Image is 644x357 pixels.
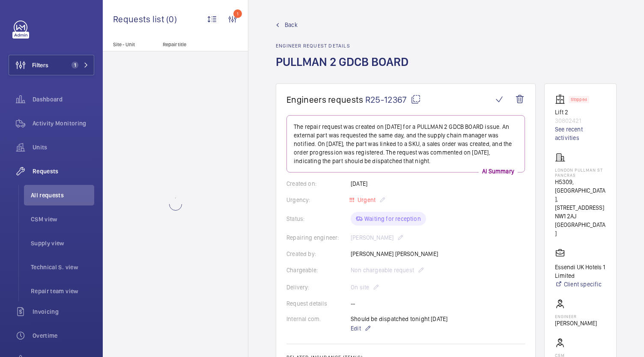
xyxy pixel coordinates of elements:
p: H5309, [GEOGRAPHIC_DATA], [STREET_ADDRESS] [555,178,606,212]
span: Units [33,143,94,152]
span: 1 [72,62,78,68]
span: Requests list [113,14,166,24]
p: [PERSON_NAME] [555,319,597,327]
p: NW1 2AJ [GEOGRAPHIC_DATA] [555,212,606,238]
span: Supply view [31,239,94,247]
img: elevator.svg [555,94,569,104]
p: AI Summary [479,167,518,176]
span: CSM view [31,215,94,223]
p: LONDON PULLMAN ST PANCRAS [555,167,606,178]
p: Repair title [163,42,219,48]
span: Technical S. view [31,263,94,271]
span: All requests [31,191,94,199]
span: Requests [33,167,94,176]
span: R25-12367 [365,94,421,105]
h1: PULLMAN 2 GDCB BOARD [276,54,414,83]
a: Client specific [555,280,606,289]
p: Stopped [571,98,587,101]
p: Site - Unit [103,42,159,48]
button: Filters1 [9,55,94,75]
p: The repair request was created on [DATE] for a PULLMAN 2 GDCB BOARD issue. An external part was r... [294,122,518,165]
p: Lift 2 [555,108,606,116]
span: Overtime [33,331,94,340]
p: Engineer [555,314,597,319]
p: Essendi UK Hotels 1 Limited [555,263,606,280]
span: Repair team view [31,287,94,295]
h2: Engineer request details [276,43,414,49]
span: Invoicing [33,307,94,316]
span: Filters [32,61,48,69]
p: 30802421 [555,116,606,125]
span: Edit [351,324,361,333]
span: Engineers requests [286,94,364,105]
a: See recent activities [555,125,606,142]
span: Back [285,21,298,29]
span: Dashboard [33,95,94,104]
span: Activity Monitoring [33,119,94,128]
